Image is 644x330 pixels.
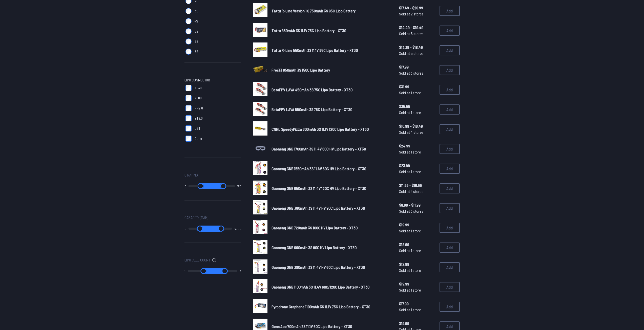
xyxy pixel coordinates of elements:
img: image [253,240,267,254]
output: 4000 [234,227,241,231]
button: Add [440,65,460,75]
button: Add [440,144,460,154]
a: Tattu 850mAh 3S 11.1V 75C Lipo Battery - XT30 [272,28,391,34]
output: 8 [240,269,241,273]
span: Sold at 3 stores [399,208,435,214]
span: Tattu 850mAh 3S 11.1V 75C Lipo Battery - XT30 [272,28,346,33]
input: JST [185,125,192,131]
span: Sold at 5 stores [399,50,435,56]
span: $14.49 - $19.49 [399,25,435,31]
input: 4S [185,18,192,24]
span: Gaoneng GNB 380mAh 3S 11.4V HV 90C Lipo Battery - XT30 [272,206,365,210]
button: Add [440,282,460,292]
a: CNHL SpeedyPizza 600mAh 3S 11.1V 120C Lipo Battery - XT30 [272,126,391,132]
a: image [253,240,267,255]
span: Tattu R-Line Version 1.0 750mAh 3S 95C Lipo Battery [272,8,356,13]
span: BT2.0 [195,116,203,121]
img: image [253,259,267,274]
span: Sold at 1 store [399,228,435,234]
input: BT2.0 [185,115,192,121]
img: image [253,102,267,116]
a: image [253,121,267,137]
a: image [253,42,267,58]
output: 150 [237,184,241,188]
a: Five33 850mAh 3S 150C Lipo Battery [272,67,391,73]
img: image [253,220,267,234]
span: Sold at 1 store [399,109,435,116]
span: 5S [195,29,198,34]
a: Gaoneng GNB 380mAh 3S 11.4V HV 60C Lipo Battery - XT30 [272,264,391,270]
span: Tattu R-Line 550mAh 3S 11.1V 95C Lipo Battery - XT30 [272,48,358,53]
span: Sold at 1 store [399,90,435,96]
span: Gaoneng GNB 650mAh 3S 11.4V 120C HV Lipo Battery - XT30 [272,186,366,191]
span: $17.49 - $26.99 [399,5,435,11]
input: 6S [185,38,192,45]
a: image [253,181,267,196]
a: image [253,161,267,177]
img: image [253,161,267,175]
span: 8S [195,49,198,54]
img: image [253,62,267,76]
button: Add [440,183,460,193]
span: Pyrodrone Graphene 1100mAh 3S 11.1V 75C Lipo Battery - XT30 [272,304,370,309]
a: image [253,82,267,98]
span: JST [195,126,200,131]
a: Tattu R-Line 550mAh 3S 11.1V 95C Lipo Battery - XT30 [272,47,391,53]
span: Sold at 1 store [399,149,435,155]
span: Sold at 1 store [399,248,435,254]
span: 6S [195,39,198,44]
img: image [253,181,267,195]
button: Add [440,302,460,312]
span: $8.99 - $11.99 [399,202,435,208]
span: Sold at 1 store [399,267,435,273]
span: Sold at 1 store [399,287,435,293]
a: Gaoneng GNB 380mAh 3S 11.4V HV 90C Lipo Battery - XT30 [272,205,391,211]
button: Add [440,6,460,16]
button: Add [440,203,460,213]
input: Other [185,136,192,142]
a: BetaFPV LAVA 450mAh 3S 75C Lipo Battery - XT30 [272,87,391,93]
span: Gaoneng GNB 1700mAh 3S 11.4V 60C HV Lipo Battery - XT30 [272,146,366,151]
span: $13.39 - $18.49 [399,44,435,50]
input: 5S [185,28,192,34]
span: $18.99 [399,241,435,248]
span: Sold at 5 stores [399,31,435,37]
output: 1 [184,269,185,273]
a: image [253,23,267,38]
span: C Rating [184,172,198,178]
img: image [253,299,267,313]
a: Gaoneng GNB 1550mAh 3S 11.4V 60C HV Lipo Battery - XT30 [272,166,391,172]
output: 0 [184,184,186,188]
a: Gens Ace 700mAh 3S 11.1V 60C Lipo Battery - XT30 [272,323,391,329]
img: image [253,279,267,293]
span: Other [195,136,202,141]
input: XT60 [185,95,192,101]
span: Sold at 3 stores [399,70,435,76]
span: $24.99 [399,143,435,149]
a: Gaoneng GNB 650mAh 3S 11.4V 120C HV Lipo Battery - XT30 [272,185,391,191]
a: Gaoneng GNB 1700mAh 3S 11.4V 60C HV Lipo Battery - XT30 [272,146,391,152]
span: $19.99 [399,320,435,326]
span: $19.99 [399,222,435,228]
span: $31.99 [399,84,435,90]
a: image [253,200,267,216]
span: $35.99 [399,103,435,109]
span: 4S [195,19,198,24]
img: image [253,3,267,17]
a: image [253,102,267,117]
button: Add [440,85,460,95]
span: $17.99 [399,64,435,70]
span: PH2.0 [195,106,203,111]
span: 3S [195,9,198,14]
a: image [253,220,267,236]
img: image [253,82,267,96]
a: image [253,279,267,295]
a: image [253,62,267,78]
a: Tattu R-Line Version 1.0 750mAh 3S 95C Lipo Battery [272,8,391,14]
span: $12.99 [399,261,435,267]
span: $23.99 [399,163,435,169]
span: Gaoneng GNB 380mAh 3S 11.4V HV 60C Lipo Battery - XT30 [272,265,365,270]
span: BetaFPV LAVA 550mAh 3S 75C Lipo Battery - XT30 [272,107,352,112]
button: Add [440,223,460,233]
button: Add [440,124,460,134]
